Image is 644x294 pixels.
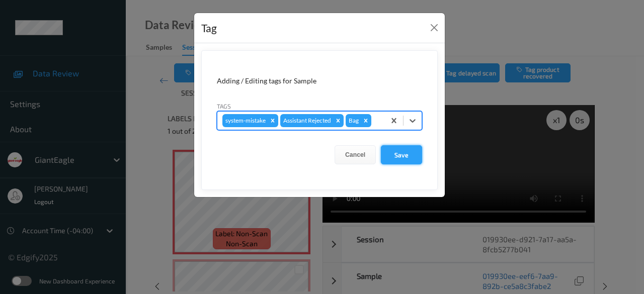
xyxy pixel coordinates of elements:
button: Save [381,145,422,164]
div: Assistant Rejected [280,114,333,127]
label: Tags [217,102,231,111]
div: Remove system-mistake [267,114,278,127]
div: Tag [201,20,217,36]
div: system-mistake [222,114,267,127]
div: Remove Assistant Rejected [333,114,344,127]
div: Adding / Editing tags for Sample [217,76,422,86]
div: Remove Bag [360,114,371,127]
div: Bag [346,114,360,127]
button: Cancel [335,145,376,164]
button: Close [427,21,441,35]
